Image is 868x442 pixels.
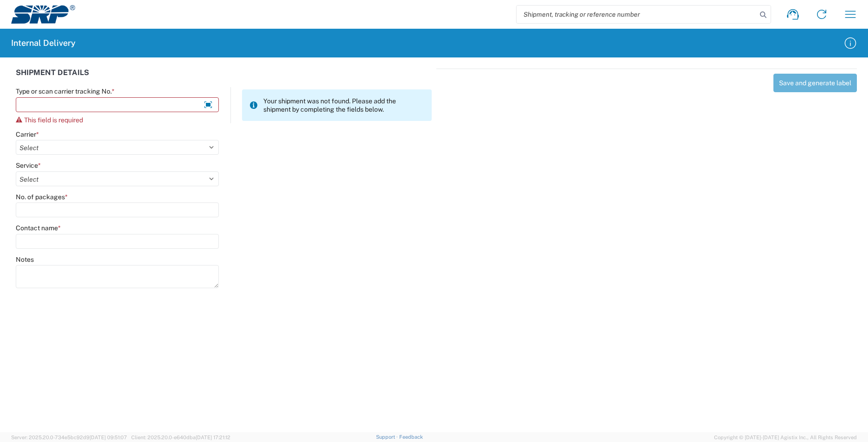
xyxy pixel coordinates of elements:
label: Notes [16,255,34,264]
h2: Internal Delivery [11,38,76,49]
span: [DATE] 09:51:07 [89,435,127,440]
label: No. of packages [16,193,68,201]
span: Server: 2025.20.0-734e5bc92d9 [11,435,127,440]
span: This field is required [24,116,83,124]
span: [DATE] 17:21:12 [196,435,230,440]
a: Support [376,434,399,440]
span: Copyright © [DATE]-[DATE] Agistix Inc., All Rights Reserved [714,433,857,442]
input: Shipment, tracking or reference number [517,6,757,23]
label: Contact name [16,224,61,232]
span: Your shipment was not found. Please add the shipment by completing the fields below. [263,97,424,114]
div: SHIPMENT DETAILS [16,69,432,87]
img: srp [11,5,75,24]
label: Carrier [16,130,39,139]
a: Feedback [399,434,423,440]
label: Service [16,161,41,170]
span: Client: 2025.20.0-e640dba [131,435,230,440]
label: Type or scan carrier tracking No. [16,87,115,95]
